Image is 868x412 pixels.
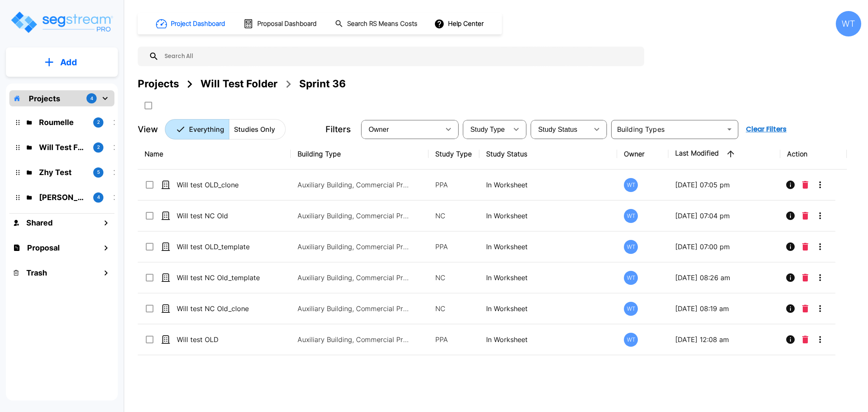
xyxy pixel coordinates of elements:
button: Delete [799,176,812,193]
button: Info [782,269,799,286]
button: Help Center [432,16,487,32]
p: [DATE] 07:00 pm [675,242,774,252]
th: Owner [617,139,668,170]
p: Filters [325,123,351,136]
p: Auxiliary Building, Commercial Property Site [298,334,412,345]
div: Will Test Folder [200,76,278,92]
p: Auxiliary Building, Commercial Property Site [298,273,412,283]
p: NC [435,211,473,221]
div: Projects [138,76,179,92]
p: Projects [29,93,60,104]
button: Info [782,300,799,317]
p: [DATE] 08:26 am [675,273,774,283]
button: More-Options [812,269,829,286]
p: Auxiliary Building, Commercial Property Site [298,242,412,252]
p: Studies Only [234,124,275,134]
p: Add [60,56,77,69]
div: WT [624,209,638,223]
p: NC [435,273,473,283]
th: Building Type [291,139,428,170]
div: Select [363,117,440,141]
th: Study Type [428,139,479,170]
h1: Project Dashboard [171,19,225,29]
button: More-Options [812,176,829,193]
input: Building Types [614,123,722,135]
p: PPA [435,334,473,345]
p: In Worksheet [486,273,610,283]
p: 4 [97,194,100,201]
p: PPA [435,242,473,252]
p: [DATE] 07:04 pm [675,211,774,221]
button: Delete [799,207,812,224]
p: In Worksheet [486,303,610,314]
span: Owner [369,126,389,133]
button: Info [782,331,799,348]
p: Everything [189,124,224,134]
button: Everything [165,119,229,139]
p: Auxiliary Building, Commercial Property Site [298,303,412,314]
p: Auxiliary Building, Commercial Property Site [298,180,412,190]
button: Proposal Dashboard [240,15,321,33]
p: Will test OLD_clone [177,180,262,190]
input: Search All [159,47,640,66]
button: Delete [799,269,812,286]
button: More-Options [812,238,829,255]
button: Open [723,123,735,135]
button: Add [6,50,118,75]
p: View [138,123,158,136]
p: In Worksheet [486,334,610,345]
p: Will test NC Old_template [177,273,262,283]
div: WT [624,302,638,316]
p: In Worksheet [486,242,610,252]
p: Will test NC Old_clone [177,303,262,314]
button: Info [782,176,799,193]
p: [DATE] 07:05 pm [675,180,774,190]
button: Delete [799,300,812,317]
img: Logo [10,10,114,34]
p: Will Test Folder [39,142,86,153]
div: Select [465,117,508,141]
p: QA Emmanuel [39,192,86,203]
div: Sprint 36 [299,76,346,92]
p: PPA [435,180,473,190]
div: WT [624,333,638,347]
button: SelectAll [140,97,157,114]
th: Last Modified [668,139,781,170]
button: Info [782,238,799,255]
p: Auxiliary Building, Commercial Property Site [298,211,412,221]
span: Study Type [470,126,505,133]
p: In Worksheet [486,180,610,190]
div: WT [624,178,638,192]
p: [DATE] 12:08 am [675,334,774,345]
p: Will test NC Old [177,211,262,221]
div: WT [624,240,638,254]
div: Platform [165,119,286,139]
button: More-Options [812,331,829,348]
button: Clear Filters [743,121,790,138]
button: Delete [799,331,812,348]
p: Will test OLD [177,334,262,345]
p: Roumelle [39,117,86,128]
p: Will test OLD_template [177,242,262,252]
p: 4 [90,95,93,102]
p: 5 [97,169,100,176]
h1: Shared [26,217,53,228]
div: Select [532,117,588,141]
button: More-Options [812,207,829,224]
button: Delete [799,238,812,255]
button: Search RS Means Costs [331,16,422,32]
th: Name [138,139,291,170]
p: NC [435,303,473,314]
button: More-Options [812,300,829,317]
p: Zhy Test [39,167,86,178]
button: Info [782,207,799,224]
h1: Search RS Means Costs [347,19,417,29]
p: 2 [97,144,100,151]
th: Study Status [479,139,617,170]
div: WT [836,11,861,36]
h1: Trash [26,267,47,278]
p: [DATE] 08:19 am [675,303,774,314]
span: Study Status [538,126,578,133]
h1: Proposal [27,242,60,253]
p: In Worksheet [486,211,610,221]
